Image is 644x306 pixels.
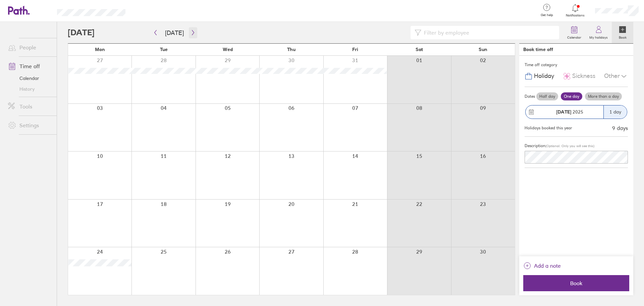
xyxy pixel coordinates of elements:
[603,105,627,119] div: 1 day
[563,34,585,40] label: Calendar
[612,125,628,131] div: 9 days
[160,27,189,38] button: [DATE]
[585,92,622,100] label: More than a day
[556,109,583,115] span: 2025
[3,84,57,94] a: History
[287,47,296,52] span: Thu
[525,94,535,99] span: Dates
[523,47,553,52] div: Book time off
[523,260,561,271] button: Add a note
[565,3,586,17] a: Notifications
[3,73,57,84] a: Calendar
[585,22,612,43] a: My holidays
[612,22,633,43] a: Book
[421,26,555,39] input: Filter by employee
[525,60,628,70] div: Time off category
[3,100,57,113] a: Tools
[416,47,423,52] span: Sat
[525,143,545,148] span: Description
[536,92,558,100] label: Half day
[525,126,572,130] div: Holidays booked this year
[534,73,554,80] span: Holiday
[556,109,571,115] strong: [DATE]
[223,47,233,52] span: Wed
[523,275,629,291] button: Book
[479,47,487,52] span: Sun
[572,73,595,80] span: Sickness
[585,34,612,40] label: My holidays
[3,59,57,73] a: Time off
[536,13,558,17] span: Get help
[352,47,358,52] span: Fri
[160,47,168,52] span: Tue
[525,102,628,122] button: [DATE] 20251 day
[604,70,628,83] div: Other
[565,13,586,17] span: Notifications
[3,41,57,54] a: People
[528,280,625,286] span: Book
[534,260,561,271] span: Add a note
[95,47,105,52] span: Mon
[3,119,57,132] a: Settings
[563,22,585,43] a: Calendar
[561,92,582,100] label: One day
[545,144,594,148] span: (Optional. Only you will see this)
[615,34,631,40] label: Book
